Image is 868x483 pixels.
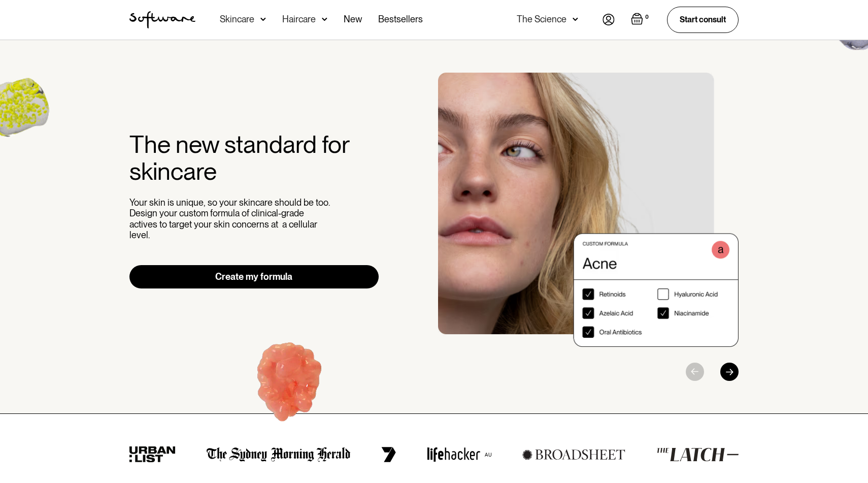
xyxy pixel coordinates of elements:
[129,131,379,185] h2: The new standard for skincare
[129,265,379,288] a: Create my formula
[667,7,739,33] a: Start consult
[207,447,350,462] img: the Sydney morning herald logo
[129,11,195,28] a: home
[282,14,316,24] div: Haircare
[260,14,266,24] img: arrow down
[656,447,739,462] img: the latch logo
[522,449,625,460] img: broadsheet logo
[427,447,491,462] img: lifehacker logo
[220,14,254,24] div: Skincare
[322,14,327,24] img: arrow down
[517,14,566,24] div: The Science
[573,14,578,24] img: arrow down
[643,13,651,22] div: 0
[438,73,739,347] div: 1 / 3
[129,446,176,463] img: urban list logo
[129,197,332,241] p: Your skin is unique, so your skincare should be too. Design your custom formula of clinical-grade...
[720,363,739,381] div: Next slide
[226,323,352,447] img: Hydroquinone (skin lightening agent)
[129,11,195,28] img: Software Logo
[631,13,651,27] a: Open empty cart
